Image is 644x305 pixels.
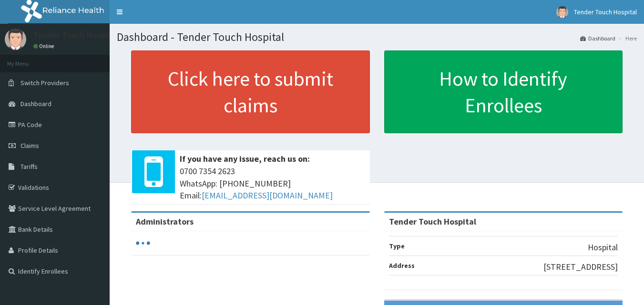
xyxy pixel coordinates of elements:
[389,261,415,270] b: Address
[117,31,637,43] h1: Dashboard - Tender Touch Hospital
[33,43,56,49] a: Online
[389,216,476,227] strong: Tender Touch Hospital
[20,99,51,108] span: Dashboard
[20,141,39,150] span: Claims
[384,50,623,133] a: How to Identify Enrollees
[136,216,194,227] b: Administrators
[131,50,370,133] a: Click here to submit claims
[389,242,405,250] b: Type
[136,236,150,250] svg: audio-loading
[580,34,615,42] a: Dashboard
[616,34,637,42] li: Here
[202,190,333,201] a: [EMAIL_ADDRESS][DOMAIN_NAME]
[20,162,38,171] span: Tariffs
[5,29,26,50] img: User Image
[20,79,69,87] span: Switch Providers
[543,261,618,273] p: [STREET_ADDRESS]
[556,6,568,18] img: User Image
[180,165,365,202] span: 0700 7354 2623 WhatsApp: [PHONE_NUMBER] Email:
[33,31,118,39] p: Tender Touch Hospital
[588,241,618,254] p: Hospital
[180,153,310,164] b: If you have any issue, reach us on:
[574,8,637,16] span: Tender Touch Hospital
